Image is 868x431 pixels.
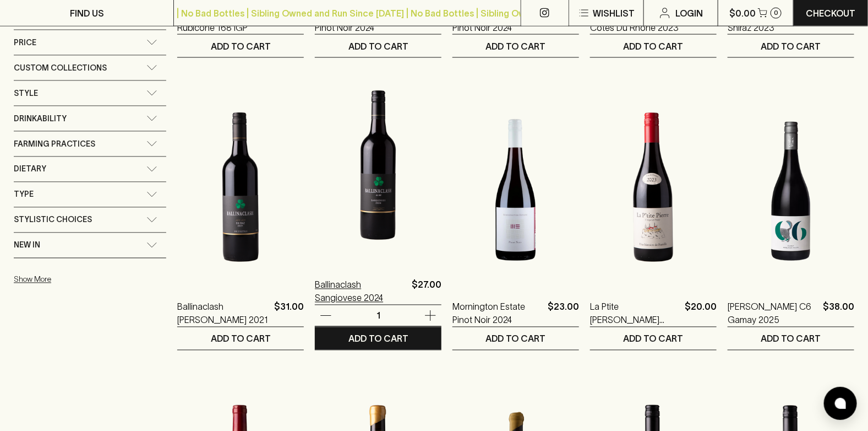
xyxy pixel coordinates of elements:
button: ADD TO CART [590,35,717,57]
p: $23.00 [548,300,579,327]
a: Ballinaclash [PERSON_NAME] 2021 [177,300,270,327]
p: ADD TO CART [624,332,684,346]
img: La Ptite Pierre Red Carignan 2023 [590,91,717,284]
p: 0 [774,10,778,16]
span: Price [14,36,36,50]
button: ADD TO CART [590,327,717,350]
p: ADD TO CART [211,332,271,346]
p: $20.00 [685,300,717,327]
button: ADD TO CART [177,327,304,350]
button: Show More [14,268,158,291]
span: Stylistic Choices [14,213,92,227]
div: Dietary [14,157,166,182]
button: ADD TO CART [452,327,579,350]
div: New In [14,233,166,258]
a: [PERSON_NAME] C6 Gamay 2025 [728,300,818,327]
div: Farming Practices [14,132,166,157]
p: Wishlist [593,7,635,20]
span: Dietary [14,163,46,176]
a: Ballinaclash Sangiovese 2024 [315,278,407,305]
div: Style [14,81,166,106]
p: FIND US [70,7,104,20]
button: ADD TO CART [177,35,304,57]
p: ADD TO CART [211,40,271,53]
span: Style [14,87,38,100]
img: bubble-icon [835,398,846,409]
p: ADD TO CART [624,40,684,53]
img: Mornington Estate Pinot Noir 2024 [452,91,579,284]
button: ADD TO CART [728,327,854,350]
div: Drinkability [14,106,166,131]
div: Price [14,30,166,55]
img: Ballinaclash Sangiovese 2024 [315,69,441,262]
button: ADD TO CART [315,35,441,57]
div: Stylistic Choices [14,208,166,233]
p: ADD TO CART [348,332,408,346]
a: La Ptite [PERSON_NAME] 2023 [590,300,680,327]
button: ADD TO CART [728,35,854,57]
span: Type [14,188,34,202]
p: ADD TO CART [761,40,821,53]
p: ADD TO CART [761,332,821,346]
span: Drinkability [14,112,67,126]
p: ADD TO CART [486,332,546,346]
div: Custom Collections [14,56,166,80]
img: Coulter C6 Gamay 2025 [728,91,854,284]
p: $27.00 [412,278,441,305]
img: Ballinaclash Jack Jack Shiraz 2021 [177,91,304,284]
p: $38.00 [823,300,854,327]
button: ADD TO CART [315,327,441,350]
p: 1 [365,310,391,322]
p: $0.00 [729,7,756,20]
p: Checkout [806,7,855,20]
button: ADD TO CART [452,35,579,57]
p: Login [676,7,703,20]
p: $31.00 [274,300,304,327]
span: Farming Practices [14,137,95,151]
span: Custom Collections [14,61,107,75]
a: Mornington Estate Pinot Noir 2024 [452,300,543,327]
span: New In [14,239,40,252]
div: Type [14,182,166,207]
p: ADD TO CART [348,40,408,53]
p: ADD TO CART [486,40,546,53]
